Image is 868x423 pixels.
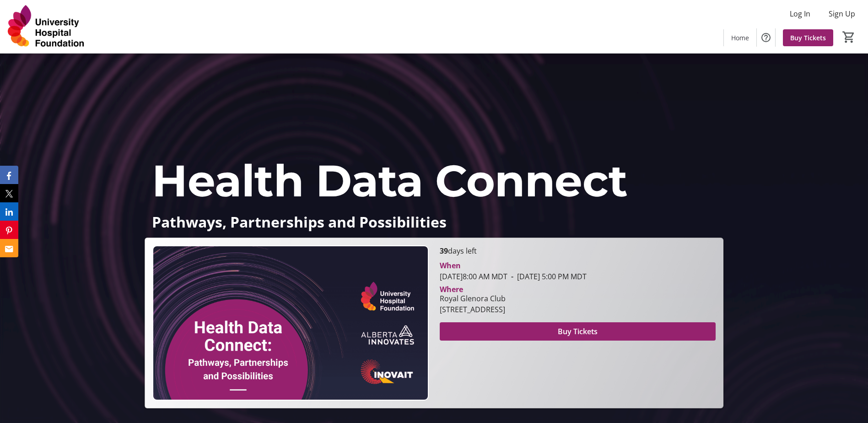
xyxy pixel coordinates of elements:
[440,322,716,341] button: Buy Tickets
[724,29,756,46] a: Home
[440,293,506,304] div: Royal Glenora Club
[440,271,507,282] span: [DATE] 8:00 AM MDT
[783,29,833,46] a: Buy Tickets
[782,6,818,21] button: Log In
[440,246,448,256] span: 39
[757,28,775,47] button: Help
[558,326,598,337] span: Buy Tickets
[5,4,87,49] img: University Hospital Foundation's Logo
[440,260,461,271] div: When
[790,8,810,19] span: Log In
[841,29,857,45] button: Cart
[152,214,716,230] p: Pathways, Partnerships and Possibilities
[507,271,517,282] span: -
[440,286,463,293] div: Where
[440,304,506,315] div: [STREET_ADDRESS]
[790,33,826,43] span: Buy Tickets
[152,154,628,207] span: Health Data Connect
[829,8,855,19] span: Sign Up
[731,33,749,43] span: Home
[440,245,716,256] p: days left
[507,271,587,282] span: [DATE] 5:00 PM MDT
[152,245,428,401] img: Campaign CTA Media Photo
[821,6,863,21] button: Sign Up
